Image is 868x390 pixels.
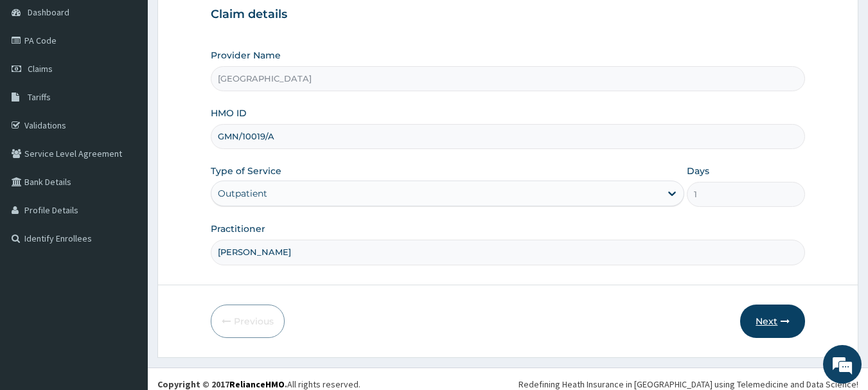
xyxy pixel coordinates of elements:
strong: Copyright © 2017 . [157,378,287,390]
span: Claims [28,63,53,75]
button: Next [740,305,805,338]
div: Minimize live chat window [211,6,242,37]
span: Tariffs [28,91,51,103]
label: Provider Name [211,49,281,62]
div: Chat with us now [67,72,216,89]
div: Outpatient [218,187,267,200]
span: Dashboard [28,6,69,18]
label: HMO ID [211,107,247,120]
a: RelianceHMO [229,378,285,390]
span: We're online! [75,114,177,244]
img: d_794563401_company_1708531726252_794563401 [24,64,52,96]
button: Previous [211,305,285,338]
textarea: Type your message and hit 'Enter' [6,256,245,301]
label: Type of Service [211,164,281,177]
input: Enter HMO ID [211,124,806,149]
input: Enter Name [211,240,806,265]
h3: Claim details [211,8,806,22]
label: Practitioner [211,222,265,235]
label: Days [687,164,709,177]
